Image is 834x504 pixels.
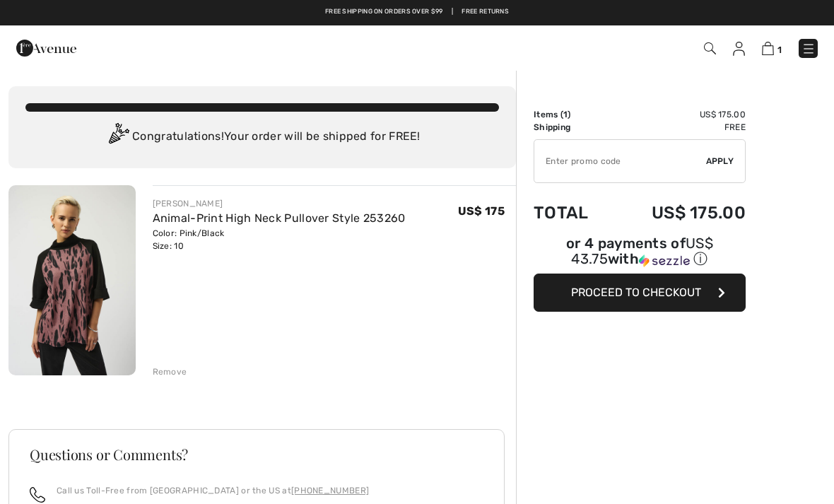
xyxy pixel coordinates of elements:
span: | [452,7,453,17]
div: [PERSON_NAME] [153,197,406,210]
div: Congratulations! Your order will be shipped for FREE! [25,123,499,151]
a: 1ère Avenue [16,40,76,54]
a: Free Returns [462,7,509,17]
p: Call us Toll-Free from [GEOGRAPHIC_DATA] or the US at [57,484,369,497]
span: Apply [706,155,734,168]
span: 1 [563,110,568,119]
img: Congratulation2.svg [104,123,132,151]
img: My Info [733,42,745,56]
td: Free [611,121,746,134]
button: Proceed to Checkout [534,274,746,312]
a: [PHONE_NUMBER] [291,486,369,496]
span: 1 [777,45,782,55]
td: Items ( ) [534,108,611,121]
img: Menu [801,42,816,56]
td: Total [534,189,611,237]
div: Color: Pink/Black Size: 10 [153,227,406,252]
a: 1 [762,40,782,57]
div: Remove [153,365,187,378]
h3: Questions or Comments? [30,447,483,462]
img: Search [704,42,716,54]
a: Animal-Print High Neck Pullover Style 253260 [153,211,406,225]
td: US$ 175.00 [611,189,746,237]
div: or 4 payments of with [534,237,746,269]
span: Proceed to Checkout [571,286,701,299]
span: US$ 175 [458,204,505,218]
td: Shipping [534,121,611,134]
td: US$ 175.00 [611,108,746,121]
a: Free shipping on orders over $99 [325,7,443,17]
img: Sezzle [639,254,690,267]
img: call [30,487,45,503]
img: Shopping Bag [762,42,774,55]
div: or 4 payments ofUS$ 43.75withSezzle Click to learn more about Sezzle [534,237,746,274]
img: 1ère Avenue [16,34,76,62]
input: Promo code [534,140,706,182]
span: US$ 43.75 [571,235,713,267]
img: Animal-Print High Neck Pullover Style 253260 [8,185,136,375]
